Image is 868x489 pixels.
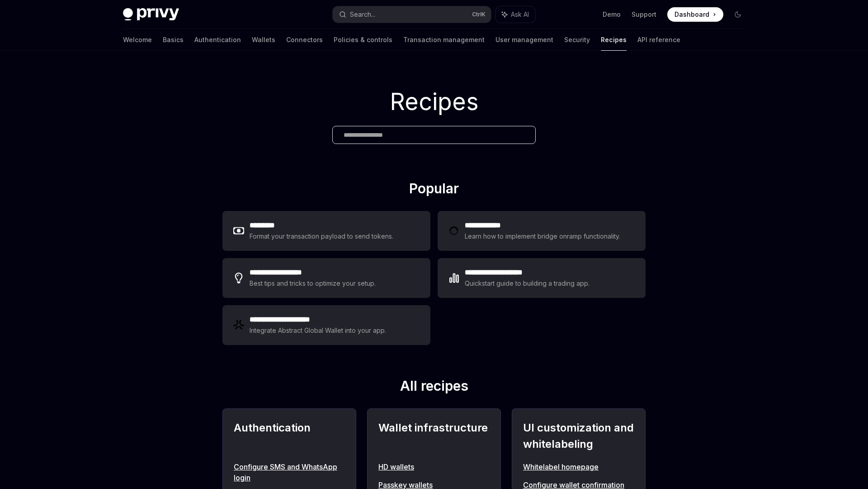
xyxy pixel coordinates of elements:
[637,29,680,51] a: API reference
[234,461,345,483] a: Configure SMS and WhatsApp login
[123,8,179,21] img: dark logo
[465,231,620,242] div: Learn how to implement bridge onramp functionality.
[250,325,386,336] div: Integrate Abstract Global Wallet into your app.
[350,9,375,20] div: Search...
[222,180,646,200] h2: Popular
[667,7,723,22] a: Dashboard
[163,29,184,51] a: Basics
[250,278,376,289] div: Best tips and tricks to optimize your setup.
[333,6,491,23] button: Search...CtrlK
[495,29,553,51] a: User management
[675,10,709,19] span: Dashboard
[601,29,627,51] a: Recipes
[403,29,485,51] a: Transaction management
[511,10,529,19] span: Ask AI
[731,7,745,22] button: Toggle dark mode
[523,461,634,472] a: Whitelabel homepage
[222,211,430,251] a: **** ****Format your transaction payload to send tokens.
[495,6,535,23] button: Ask AI
[234,420,345,452] h2: Authentication
[632,10,656,19] a: Support
[194,29,241,51] a: Authentication
[123,29,152,51] a: Welcome
[286,29,323,51] a: Connectors
[472,11,486,18] span: Ctrl K
[378,461,490,472] a: HD wallets
[465,278,590,289] div: Quickstart guide to building a trading app.
[222,378,646,398] h2: All recipes
[564,29,590,51] a: Security
[438,211,646,251] a: **** **** ***Learn how to implement bridge onramp functionality.
[252,29,275,51] a: Wallets
[603,10,621,19] a: Demo
[250,231,393,242] div: Format your transaction payload to send tokens.
[523,420,634,452] h2: UI customization and whitelabeling
[378,420,490,452] h2: Wallet infrastructure
[334,29,392,51] a: Policies & controls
